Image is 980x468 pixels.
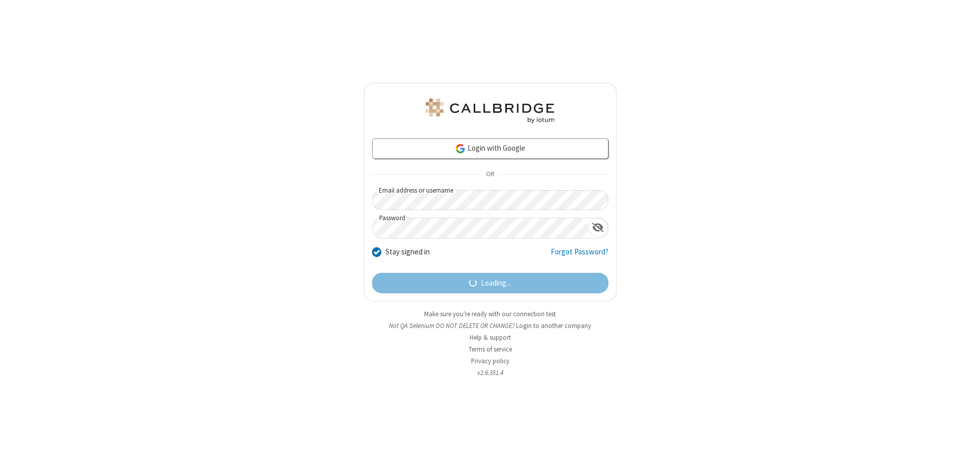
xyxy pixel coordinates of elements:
button: Login to another company [516,321,591,331]
span: Loading... [481,277,511,289]
label: Stay signed in [385,246,430,258]
a: Terms of service [469,345,512,354]
input: Email address or username [372,190,608,210]
span: OR [482,168,498,182]
input: Password [373,218,588,238]
a: Help & support [470,333,511,342]
img: google-icon.png [455,143,466,154]
div: Show password [588,218,608,237]
li: v2.6.351.4 [364,368,617,378]
li: Not QA Selenium DO NOT DELETE OR CHANGE? [364,321,617,331]
a: Make sure you're ready with our connection test [424,310,556,318]
a: Privacy policy [471,357,509,365]
button: Loading... [372,273,608,293]
a: Forgot Password? [551,246,608,266]
img: QA Selenium DO NOT DELETE OR CHANGE [424,99,556,123]
a: Login with Google [372,138,608,159]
